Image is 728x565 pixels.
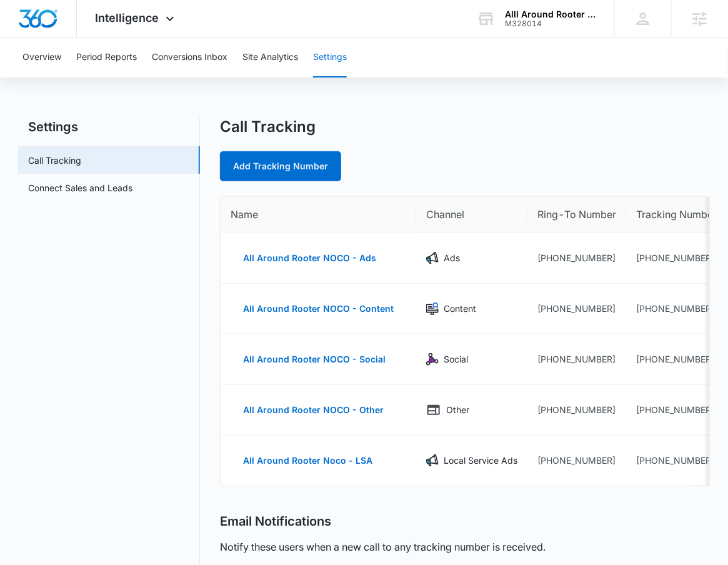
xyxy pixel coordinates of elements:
[221,197,416,233] th: Name
[231,294,406,324] button: All Around Rooter NOCO - Content
[626,284,727,334] td: [PHONE_NUMBER]
[426,353,439,366] img: Social
[416,197,527,233] th: Channel
[96,11,159,24] span: Intelligence
[444,352,468,366] p: Social
[626,334,727,385] td: [PHONE_NUMBER]
[505,19,596,28] div: account id
[527,334,626,385] td: [PHONE_NUMBER]
[527,385,626,436] td: [PHONE_NUMBER]
[626,385,727,436] td: [PHONE_NUMBER]
[444,302,476,316] p: Content
[426,302,439,315] img: Content
[231,344,398,374] button: All Around Rooter NOCO - Social
[220,514,331,529] h2: Email Notifications
[626,233,727,284] td: [PHONE_NUMBER]
[231,243,389,273] button: All Around Rooter NOCO - Ads
[220,117,316,136] h1: Call Tracking
[220,151,341,181] a: Add Tracking Number
[28,154,81,167] a: Call Tracking
[313,37,347,77] button: Settings
[28,181,132,194] a: Connect Sales and Leads
[426,454,439,467] img: Local Service Ads
[626,436,727,486] td: [PHONE_NUMBER]
[527,284,626,334] td: [PHONE_NUMBER]
[18,117,200,136] h2: Settings
[444,454,517,467] p: Local Service Ads
[220,539,546,554] p: Notify these users when a new call to any tracking number is received.
[426,252,439,264] img: Ads
[527,233,626,284] td: [PHONE_NUMBER]
[446,403,469,417] p: Other
[152,37,227,77] button: Conversions Inbox
[626,197,727,233] th: Tracking Number
[505,9,596,19] div: account name
[527,436,626,486] td: [PHONE_NUMBER]
[242,37,298,77] button: Site Analytics
[22,37,61,77] button: Overview
[231,395,396,425] button: All Around Rooter NOCO - Other
[527,197,626,233] th: Ring-To Number
[231,446,385,476] button: All Around Rooter Noco - LSA
[76,37,137,77] button: Period Reports
[444,251,460,265] p: Ads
